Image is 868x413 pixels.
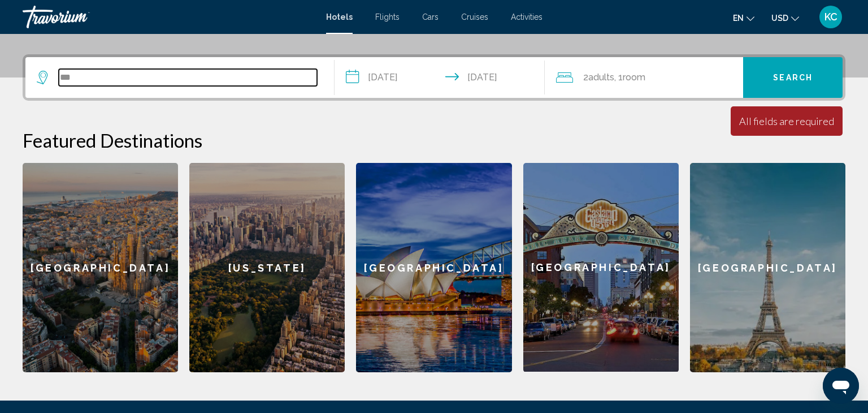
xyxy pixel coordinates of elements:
[733,14,744,23] span: en
[523,163,679,372] a: [GEOGRAPHIC_DATA]
[23,163,178,372] a: [GEOGRAPHIC_DATA]
[733,10,754,26] button: Change language
[335,57,545,98] button: Check-in date: Aug 20, 2025 Check-out date: Aug 28, 2025
[23,6,315,28] a: Travorium
[25,57,843,98] div: Search widget
[771,14,788,23] span: USD
[545,57,744,98] button: Travelers: 2 adults, 0 children
[375,12,400,21] a: Flights
[739,115,834,127] div: All fields are required
[623,72,645,83] span: Room
[422,12,439,21] a: Cars
[743,57,843,98] button: Search
[189,163,345,372] a: [US_STATE]
[588,72,614,83] span: Adults
[823,368,859,404] iframe: Кнопка запуска окна обмена сообщениями
[824,11,837,23] span: KC
[583,70,614,85] span: 2
[523,163,679,372] div: [GEOGRAPHIC_DATA]
[690,163,845,372] a: [GEOGRAPHIC_DATA]
[511,12,542,21] a: Activities
[356,163,511,372] a: [GEOGRAPHIC_DATA]
[326,12,353,21] a: Hotels
[614,70,645,85] span: , 1
[771,10,799,26] button: Change currency
[816,5,845,29] button: User Menu
[23,129,845,152] h2: Featured Destinations
[773,74,813,83] span: Search
[461,12,488,21] a: Cruises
